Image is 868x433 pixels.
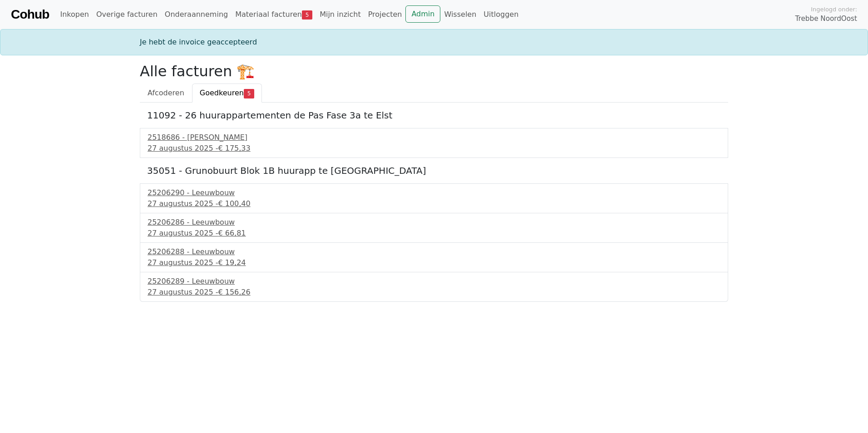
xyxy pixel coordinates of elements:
[148,89,184,97] span: Afcoderen
[93,5,161,24] a: Overige facturen
[192,84,262,103] a: Goedkeuren5
[148,132,720,154] a: 2518686 - [PERSON_NAME]27 augustus 2025 -€ 175,33
[140,63,728,80] h2: Alle facturen 🏗️
[316,5,365,24] a: Mijn inzicht
[148,132,720,143] div: 2518686 - [PERSON_NAME]
[218,258,246,267] span: € 19,24
[440,5,480,24] a: Wisselen
[148,276,720,287] div: 25206289 - Leeuwbouw
[148,187,720,209] a: 25206290 - Leeuwbouw27 augustus 2025 -€ 100,40
[302,10,312,20] span: 5
[480,5,522,24] a: Uitloggen
[244,89,254,98] span: 5
[148,246,720,268] a: 25206288 - Leeuwbouw27 augustus 2025 -€ 19,24
[148,287,720,298] div: 27 augustus 2025 -
[147,165,721,176] h5: 35051 - Grunobuurt Blok 1B huurapp te [GEOGRAPHIC_DATA]
[405,5,440,23] a: Admin
[811,5,857,14] span: Ingelogd onder:
[148,257,720,268] div: 27 augustus 2025 -
[148,143,720,154] div: 27 augustus 2025 -
[218,199,250,208] span: € 100,40
[365,5,406,24] a: Projecten
[148,276,720,298] a: 25206289 - Leeuwbouw27 augustus 2025 -€ 156,26
[232,5,316,24] a: Materiaal facturen5
[200,89,244,97] span: Goedkeuren
[11,4,49,25] a: Cohub
[147,110,721,121] h5: 11092 - 26 huurappartementen de Pas Fase 3a te Elst
[148,228,720,239] div: 27 augustus 2025 -
[148,217,720,228] div: 25206286 - Leeuwbouw
[148,198,720,209] div: 27 augustus 2025 -
[56,5,92,24] a: Inkopen
[148,246,720,257] div: 25206288 - Leeuwbouw
[218,288,250,296] span: € 156,26
[218,229,246,237] span: € 66,81
[161,5,232,24] a: Onderaanneming
[148,187,720,198] div: 25206290 - Leeuwbouw
[134,37,734,48] div: Je hebt de invoice geaccepteerd
[148,217,720,239] a: 25206286 - Leeuwbouw27 augustus 2025 -€ 66,81
[795,14,857,24] span: Trebbe NoordOost
[140,84,192,103] a: Afcoderen
[218,144,250,153] span: € 175,33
